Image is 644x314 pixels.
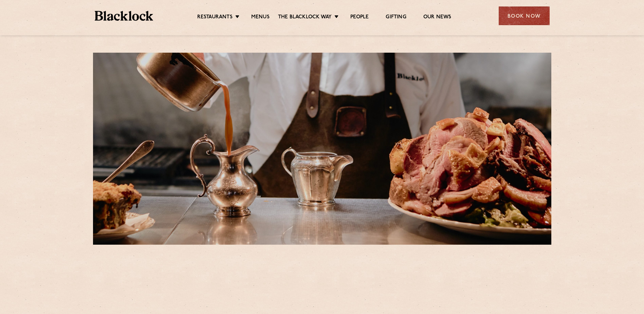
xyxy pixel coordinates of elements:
a: Our News [423,14,452,21]
a: People [350,14,369,21]
img: BL_Textured_Logo-footer-cropped.svg [95,11,153,21]
a: Gifting [386,14,406,21]
a: The Blacklock Way [278,14,332,21]
a: Menus [251,14,270,21]
a: Restaurants [197,14,233,21]
div: Book Now [499,6,550,25]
